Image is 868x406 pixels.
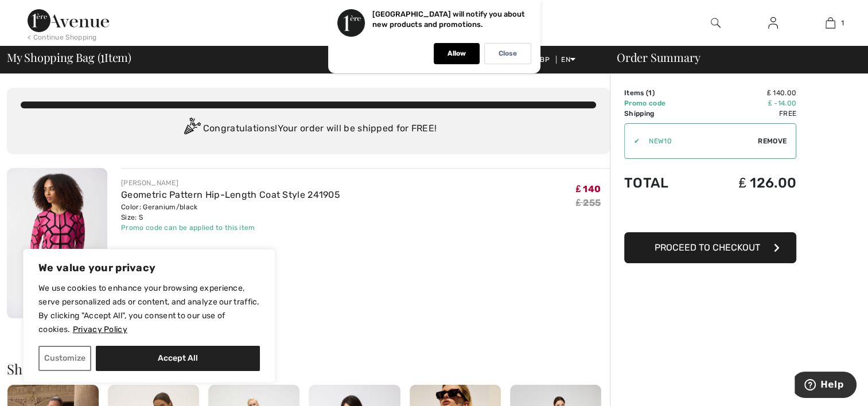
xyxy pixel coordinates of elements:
p: We value your privacy [38,261,260,275]
div: [PERSON_NAME] [121,178,340,188]
span: Remove [758,136,787,146]
td: ₤ 140.00 [699,88,796,98]
span: Proceed to Checkout [655,242,760,253]
iframe: PayPal [624,202,796,228]
span: 1 [841,18,844,28]
td: ₤ 126.00 [699,163,796,202]
div: Color: Geranium/black Size: S [121,202,340,222]
p: We use cookies to enhance your browsing experience, serve personalized ads or content, and analyz... [38,282,260,337]
p: Allow [447,49,466,58]
td: Total [624,163,699,202]
s: ₤ 255 [576,197,601,208]
td: Shipping [624,108,699,119]
p: Close [499,49,517,58]
img: My Bag [826,16,835,30]
button: Customize [38,346,91,371]
button: Accept All [96,346,260,371]
p: [GEOGRAPHIC_DATA] will notify you about new products and promotions. [372,10,525,29]
a: Privacy Policy [72,324,128,335]
a: Geometric Pattern Hip-Length Coat Style 241905 [121,189,340,200]
div: We value your privacy [23,249,275,383]
iframe: Opens a widget where you can find more information [795,372,857,400]
div: Promo code can be applied to this item [121,222,340,233]
span: EN [561,56,575,64]
td: Free [699,108,796,119]
div: Congratulations! Your order will be shipped for FREE! [21,118,596,140]
div: Order Summary [603,52,861,63]
a: Sign In [759,16,787,30]
span: 1 [648,89,652,97]
span: ₤ 140 [576,184,601,194]
td: ₤ -14.00 [699,98,796,108]
a: 1 [802,16,858,30]
div: ✔ [625,136,640,146]
img: Congratulation2.svg [180,118,203,140]
input: Promo code [640,124,758,158]
td: Items ( ) [624,88,699,98]
img: search the website [711,16,721,30]
h2: Shoppers also bought [7,362,610,376]
img: Geometric Pattern Hip-Length Coat Style 241905 [7,168,107,318]
td: Promo code [624,98,699,108]
span: 1 [100,49,104,64]
div: < Continue Shopping [28,32,97,42]
span: My Shopping Bag ( Item) [7,52,131,63]
img: 1ère Avenue [28,9,109,32]
img: My Info [768,16,778,30]
button: Proceed to Checkout [624,232,796,263]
